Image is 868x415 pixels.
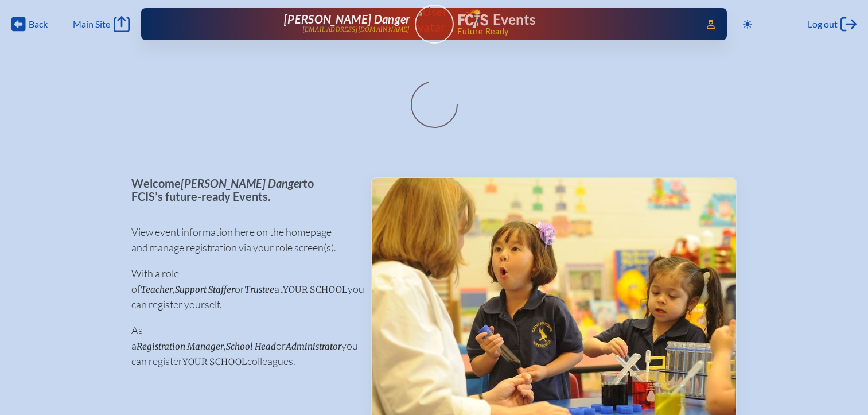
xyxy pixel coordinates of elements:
a: User Avatar [415,5,454,44]
span: School Head [226,341,276,352]
span: [PERSON_NAME] Danger [181,176,303,190]
span: your school [182,356,247,367]
p: As a , or you can register colleagues. [131,323,352,369]
span: [PERSON_NAME] Danger [284,12,410,26]
p: Welcome to FCIS’s future-ready Events. [131,177,352,203]
span: Trustee [244,284,274,295]
span: Future Ready [457,28,690,36]
span: Back [29,18,48,30]
div: FCIS Events — Future ready [458,9,691,36]
span: your school [283,284,348,295]
span: Teacher [141,284,173,295]
img: User Avatar [410,4,458,34]
span: Support Staffer [175,284,235,295]
a: Main Site [73,16,129,32]
p: [EMAIL_ADDRESS][DOMAIN_NAME] [302,26,410,33]
p: With a role of , or at you can register yourself. [131,266,352,312]
p: View event information here on the homepage and manage registration via your role screen(s). [131,224,352,255]
a: [PERSON_NAME] Danger[EMAIL_ADDRESS][DOMAIN_NAME] [178,13,410,36]
span: Main Site [73,18,110,30]
span: Log out [808,18,838,30]
span: Administrator [286,341,341,352]
span: Registration Manager [137,341,224,352]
